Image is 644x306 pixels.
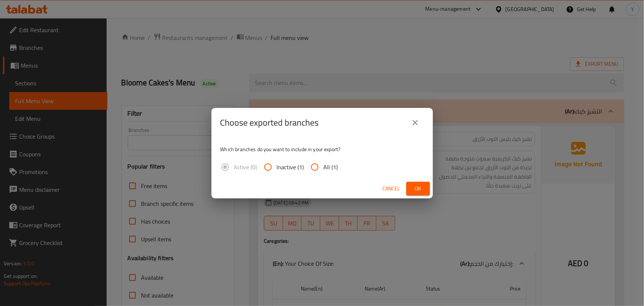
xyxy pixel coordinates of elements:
[406,114,424,132] button: close
[383,184,400,193] span: Cancel
[380,182,403,195] button: Cancel
[277,163,304,171] span: Inactive (1)
[220,117,319,129] h2: Choose exported branches
[406,182,430,195] button: Ok
[412,184,424,193] span: Ok
[324,163,338,171] span: All (1)
[220,146,424,153] p: Which branches do you want to include in your export?
[234,163,257,171] span: Active (0)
